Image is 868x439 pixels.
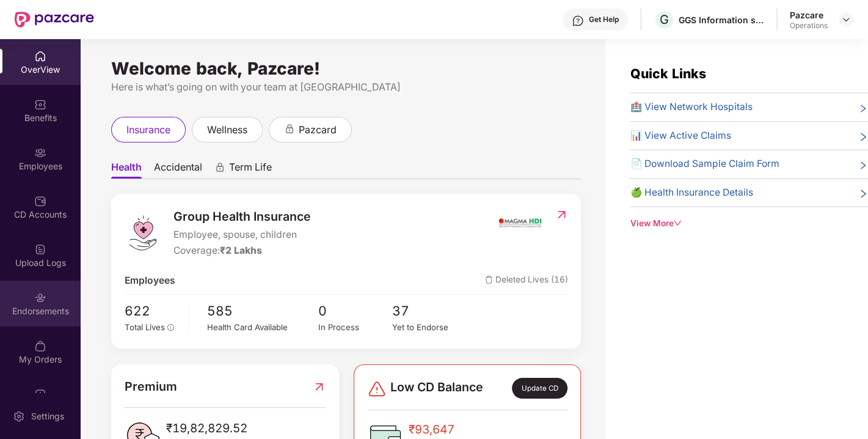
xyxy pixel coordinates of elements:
span: ₹2 Lakhs [220,245,262,256]
div: View More [630,217,868,230]
img: svg+xml;base64,PHN2ZyBpZD0iQ0RfQWNjb3VudHMiIGRhdGEtbmFtZT0iQ0QgQWNjb3VudHMiIHhtbG5zPSJodHRwOi8vd3... [34,195,46,207]
div: Get Help [589,15,619,24]
img: svg+xml;base64,PHN2ZyBpZD0iRW1wbG95ZWVzIiB4bWxucz0iaHR0cDovL3d3dy53My5vcmcvMjAwMC9zdmciIHdpZHRoPS... [34,147,46,159]
div: Yet to Endorse [392,321,466,334]
div: GGS Information services private limited [679,14,764,26]
span: 📄 Download Sample Claim Form [630,157,779,172]
div: Settings [27,410,68,422]
img: svg+xml;base64,PHN2ZyBpZD0iRHJvcGRvd24tMzJ4MzIiIHhtbG5zPSJodHRwOi8vd3d3LnczLm9yZy8yMDAwL3N2ZyIgd2... [841,15,851,24]
span: ₹19,82,829.52 [166,419,247,437]
img: svg+xml;base64,PHN2ZyBpZD0iU2V0dGluZy0yMHgyMCIgeG1sbnM9Imh0dHA6Ly93d3cudzMub3JnLzIwMDAvc3ZnIiB3aW... [13,410,25,422]
div: Operations [790,21,828,31]
div: In Process [318,321,392,334]
img: deleteIcon [485,276,493,284]
img: logo [125,215,161,251]
img: svg+xml;base64,PHN2ZyBpZD0iQmVuZWZpdHMiIHhtbG5zPSJodHRwOi8vd3d3LnczLm9yZy8yMDAwL3N2ZyIgd2lkdGg9Ij... [34,98,46,111]
span: Premium [125,377,177,396]
span: 622 [125,301,180,321]
span: 📊 View Active Claims [630,128,731,144]
span: Group Health Insurance [173,207,311,226]
span: Health [111,161,142,179]
span: Low CD Balance [390,378,483,399]
img: RedirectIcon [555,208,568,221]
span: right [858,102,868,115]
span: 37 [392,301,466,321]
span: Total Lives [125,322,165,332]
div: Coverage: [173,243,311,259]
span: right [858,131,868,144]
img: svg+xml;base64,PHN2ZyBpZD0iVXBsb2FkX0xvZ3MiIGRhdGEtbmFtZT0iVXBsb2FkIExvZ3MiIHhtbG5zPSJodHRwOi8vd3... [34,243,46,256]
span: 585 [207,301,318,321]
div: animation [284,124,295,135]
img: New Pazcare Logo [15,12,94,28]
img: svg+xml;base64,PHN2ZyBpZD0iSGVscC0zMngzMiIgeG1sbnM9Imh0dHA6Ly93d3cudzMub3JnLzIwMDAvc3ZnIiB3aWR0aD... [572,15,584,27]
img: RedirectIcon [313,377,326,396]
img: svg+xml;base64,PHN2ZyBpZD0iTXlfT3JkZXJzIiBkYXRhLW5hbWU9Ik15IE9yZGVycyIgeG1sbnM9Imh0dHA6Ly93d3cudz... [34,340,46,352]
img: svg+xml;base64,PHN2ZyBpZD0iRGFuZ2VyLTMyeDMyIiB4bWxucz0iaHR0cDovL3d3dy53My5vcmcvMjAwMC9zdmciIHdpZH... [367,379,387,399]
span: Employee, spouse, children [173,227,311,243]
img: svg+xml;base64,PHN2ZyBpZD0iVXBkYXRlZCIgeG1sbnM9Imh0dHA6Ly93d3cudzMub3JnLzIwMDAvc3ZnIiB3aWR0aD0iMj... [34,388,46,400]
span: Accidental [154,161,202,179]
span: 🍏 Health Insurance Details [630,185,753,201]
span: ₹93,647 [409,420,492,438]
span: Deleted Lives (16) [485,273,568,289]
img: svg+xml;base64,PHN2ZyBpZD0iRW5kb3JzZW1lbnRzIiB4bWxucz0iaHR0cDovL3d3dy53My5vcmcvMjAwMC9zdmciIHdpZH... [34,292,46,304]
div: Update CD [512,378,567,399]
span: Employees [125,273,175,289]
img: insurerIcon [497,207,543,238]
div: Pazcare [790,9,828,21]
span: down [673,219,682,227]
span: pazcard [299,122,337,138]
span: right [858,159,868,172]
div: Welcome back, Pazcare! [111,64,581,73]
span: 0 [318,301,392,321]
span: right [858,188,868,201]
span: info-circle [167,324,175,331]
span: wellness [207,122,247,138]
div: Here is what’s going on with your team at [GEOGRAPHIC_DATA] [111,79,581,95]
span: insurance [126,122,170,138]
span: G [660,12,669,27]
div: animation [214,162,225,173]
span: Quick Links [630,65,706,81]
span: 🏥 View Network Hospitals [630,100,752,115]
div: Health Card Available [207,321,318,334]
span: Term Life [229,161,272,179]
img: svg+xml;base64,PHN2ZyBpZD0iSG9tZSIgeG1sbnM9Imh0dHA6Ly93d3cudzMub3JnLzIwMDAvc3ZnIiB3aWR0aD0iMjAiIG... [34,50,46,62]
